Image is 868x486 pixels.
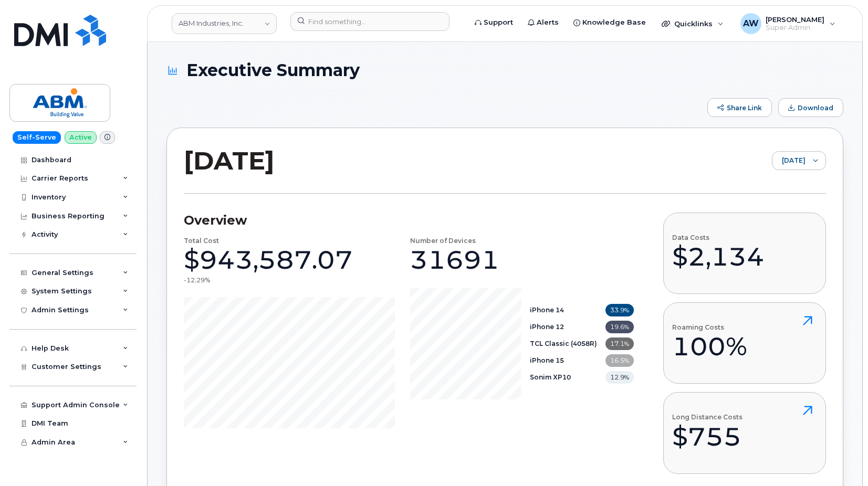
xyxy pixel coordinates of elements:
span: Executive Summary [186,61,360,79]
b: iPhone 12 [530,323,564,331]
div: $755 [672,421,742,452]
h4: Number of Devices [410,237,476,244]
h2: [DATE] [184,145,275,176]
b: Sonim XP10 [530,373,571,381]
div: $943,587.07 [184,244,353,276]
div: $2,134 [672,241,765,272]
span: July 2025 [772,152,806,171]
span: 19.6% [605,321,634,333]
b: iPhone 14 [530,306,564,314]
h4: Long Distance Costs [672,414,742,420]
h4: Roaming Costs [672,324,747,331]
button: Share Link [707,98,772,117]
span: Download [798,104,833,112]
button: Long Distance Costs$755 [663,392,826,473]
button: Download [778,98,843,117]
div: 31691 [410,244,499,276]
span: 33.9% [605,304,634,316]
button: Roaming Costs100% [663,302,826,384]
span: 17.1% [605,337,634,350]
div: 100% [672,331,747,362]
span: 16.5% [605,354,634,367]
b: TCL Classic (4058R) [530,340,597,347]
span: Share Link [727,104,762,112]
h4: Total Cost [184,237,219,244]
h4: Data Costs [672,234,765,241]
span: 12.9% [605,371,634,384]
b: iPhone 15 [530,356,564,364]
h3: Overview [184,213,634,228]
div: -12.29% [184,276,210,284]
